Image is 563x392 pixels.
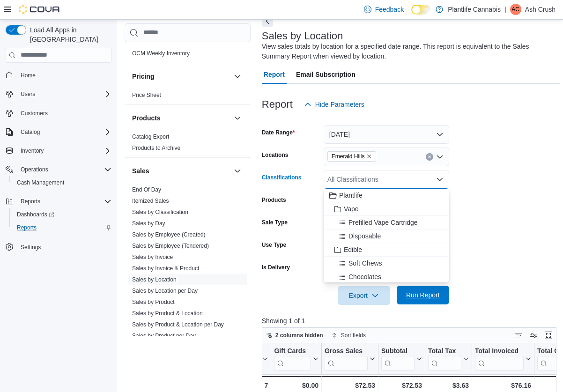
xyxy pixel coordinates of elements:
[21,90,35,98] span: Users
[132,113,230,123] button: Products
[426,153,433,161] button: Clear input
[262,241,286,249] label: Use Type
[344,245,362,254] span: Edible
[366,154,372,159] button: Remove Emerald Hills from selection in this group
[132,133,169,141] span: Catalog Export
[2,106,115,120] button: Customers
[375,5,404,14] span: Feedback
[348,259,382,268] span: Soft Chews
[9,176,115,189] button: Cash Management
[132,50,190,57] span: OCM Weekly Inventory
[21,147,44,155] span: Inventory
[436,176,444,183] button: Close list of options
[348,231,381,241] span: Disposable
[332,152,365,161] span: Emerald Hills
[428,347,461,370] div: Total Tax
[132,220,165,227] a: Sales by Day
[132,265,199,272] span: Sales by Invoice & Product
[511,4,519,15] span: AC
[262,15,273,27] button: Next
[411,15,412,15] span: Dark Mode
[343,286,385,305] span: Export
[344,204,359,214] span: Vape
[125,48,251,63] div: OCM
[132,298,175,306] span: Sales by Product
[2,68,115,82] button: Home
[428,347,469,370] button: Total Tax
[17,145,111,156] span: Inventory
[17,164,52,175] button: Operations
[132,254,173,260] a: Sales by Invoice
[2,88,115,101] button: Users
[132,72,230,81] button: Pricing
[132,50,190,57] a: OCM Weekly Inventory
[132,72,154,81] h3: Pricing
[324,243,449,257] button: Edible
[13,177,68,188] a: Cash Management
[513,330,524,341] button: Keyboard shortcuts
[21,72,36,79] span: Home
[543,330,554,341] button: Enter fullscreen
[262,129,295,136] label: Date Range
[132,197,169,205] span: Itemized Sales
[132,144,180,152] span: Products to Archive
[13,209,58,220] a: Dashboards
[125,89,251,104] div: Pricing
[132,166,230,176] button: Sales
[296,65,356,84] span: Email Subscription
[26,25,111,44] span: Load All Apps in [GEOGRAPHIC_DATA]
[528,330,539,341] button: Display options
[525,4,556,15] p: Ash Crush
[132,333,196,339] a: Sales by Product per Day
[325,347,368,370] div: Gross Sales
[21,166,48,173] span: Operations
[406,290,440,300] span: Run Report
[132,220,165,227] span: Sales by Day
[504,4,506,15] p: |
[17,179,64,186] span: Cash Management
[17,241,111,252] span: Settings
[132,265,199,272] a: Sales by Invoice & Product
[125,184,251,345] div: Sales
[17,224,37,231] span: Reports
[132,321,224,328] span: Sales by Product & Location per Day
[17,89,39,100] button: Users
[132,92,161,98] a: Price Sheet
[2,144,115,157] button: Inventory
[17,70,39,81] a: Home
[232,112,243,124] button: Products
[132,276,177,283] a: Sales by Location
[428,380,469,391] div: $3.63
[17,107,111,119] span: Customers
[17,69,111,81] span: Home
[397,286,449,304] button: Run Report
[339,191,363,200] span: Plantlife
[132,91,161,99] span: Price Sheet
[300,95,368,114] button: Hide Parameters
[17,108,52,119] a: Customers
[325,380,375,391] div: $72.53
[262,99,293,110] h3: Report
[132,310,203,317] a: Sales by Product & Location
[324,257,449,270] button: Soft Chews
[324,229,449,243] button: Disposable
[328,330,370,341] button: Sort fields
[262,316,560,325] p: Showing 1 of 1
[2,195,115,208] button: Reports
[381,347,415,355] div: Subtotal
[13,222,40,233] a: Reports
[17,126,111,138] span: Catalog
[132,332,196,340] span: Sales by Product per Day
[132,186,161,193] span: End Of Day
[325,347,375,370] button: Gross Sales
[274,347,311,355] div: Gift Cards
[262,42,555,61] div: View sales totals by location for a specified date range. This report is equivalent to the Sales ...
[6,65,111,278] nav: Complex example
[132,209,188,215] a: Sales by Classification
[2,240,115,253] button: Settings
[262,151,289,159] label: Locations
[17,242,44,253] a: Settings
[132,208,188,216] span: Sales by Classification
[274,380,319,391] div: $0.00
[325,347,368,355] div: Gross Sales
